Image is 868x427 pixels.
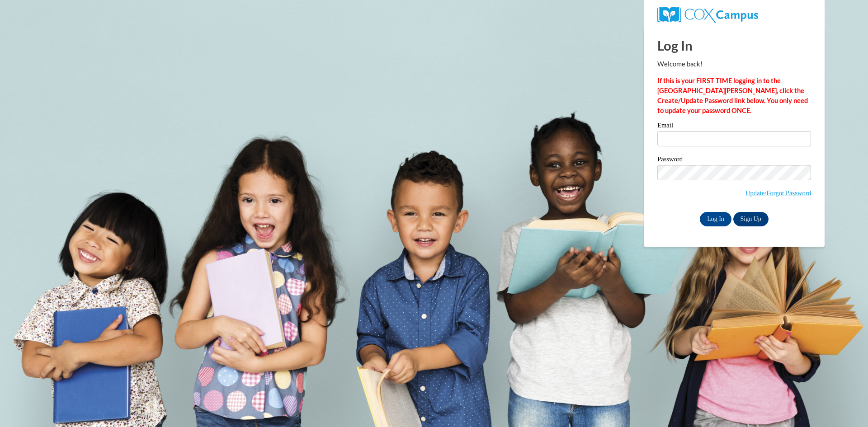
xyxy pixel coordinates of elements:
[657,59,811,69] p: Welcome back!
[745,189,811,197] a: Update/Forgot Password
[657,77,808,114] strong: If this is your FIRST TIME logging in to the [GEOGRAPHIC_DATA][PERSON_NAME], click the Create/Upd...
[700,212,731,226] input: Log In
[657,7,758,23] img: COX Campus
[657,10,758,18] a: COX Campus
[657,122,811,131] label: Email
[657,156,811,165] label: Password
[657,36,811,55] h1: Log In
[733,212,769,226] a: Sign Up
